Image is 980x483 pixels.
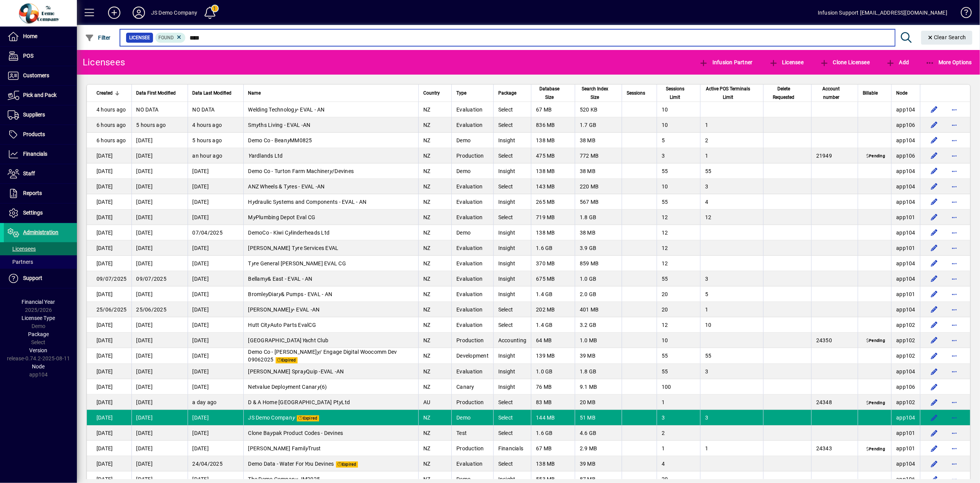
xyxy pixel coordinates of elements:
[948,288,960,300] button: More options
[418,256,451,271] td: NZ
[418,286,451,302] td: NZ
[131,256,188,271] td: [DATE]
[456,89,489,97] div: Type
[697,55,755,69] button: Infusion Partner
[131,240,188,256] td: [DATE]
[266,291,268,297] em: y
[657,102,700,117] td: 10
[662,85,689,102] span: Sessions Limit
[87,286,131,302] td: [DATE]
[248,107,325,113] span: Welding Technolog - EVAL - AN
[4,27,77,46] a: Home
[531,256,574,271] td: 370 MB
[662,85,695,102] div: Sessions Limit
[4,66,77,85] a: Customers
[8,246,36,252] span: Licensees
[657,117,700,133] td: 10
[928,211,940,223] button: Edit
[418,225,451,240] td: NZ
[23,275,42,281] span: Support
[193,89,239,97] div: Data Last Modified
[451,148,493,163] td: Production
[928,165,940,177] button: Edit
[4,125,77,144] a: Products
[657,179,700,194] td: 10
[575,117,622,133] td: 1.7 GB
[188,102,243,117] td: NO DATA
[700,286,763,302] td: 5
[87,194,131,210] td: [DATE]
[627,89,645,97] span: Sessions
[451,286,493,302] td: Evaluation
[155,33,186,43] mat-chip: Found Status: Found
[451,225,493,240] td: Demo
[928,180,940,193] button: Edit
[928,119,940,131] button: Edit
[295,245,298,251] em: y
[451,163,493,179] td: Demo
[4,269,77,288] a: Support
[451,210,493,225] td: Evaluation
[131,271,188,286] td: 09/07/2025
[948,134,960,147] button: More options
[896,183,915,190] span: app104.prod.infusionbusinesssoftware.com
[948,211,960,223] button: More options
[928,257,940,270] button: Edit
[87,117,131,133] td: 6 hours ago
[418,179,451,194] td: NZ
[451,133,493,148] td: Demo
[575,148,622,163] td: 772 MB
[498,89,516,97] span: Package
[188,256,243,271] td: [DATE]
[575,194,622,210] td: 567 MB
[451,256,493,271] td: Evaluation
[329,168,332,174] em: y
[531,240,574,256] td: 1.6 GB
[921,31,973,45] button: Clear
[4,164,77,183] a: Staff
[493,102,531,117] td: Select
[23,151,47,157] span: Financials
[575,163,622,179] td: 38 MB
[575,271,622,286] td: 1.0 GB
[4,86,77,105] a: Pick and Pack
[700,210,763,225] td: 12
[287,183,290,190] em: y
[248,153,251,159] em: Y
[294,107,297,113] em: y
[23,170,35,177] span: Staff
[948,411,960,424] button: More options
[948,103,960,116] button: More options
[811,148,858,163] td: 21949
[948,427,960,439] button: More options
[948,334,960,346] button: More options
[253,214,256,220] em: y
[928,365,940,378] button: Edit
[248,183,325,190] span: ANZ Wheels & T res - EVAL -AN
[700,271,763,286] td: 3
[188,225,243,240] td: 07/04/2025
[928,458,940,470] button: Edit
[896,214,915,220] span: app101.prod.infusionbusinesssoftware.com
[886,59,909,65] span: Add
[4,203,77,223] a: Settings
[418,117,451,133] td: NZ
[265,276,268,282] em: y
[23,112,45,118] span: Suppliers
[531,194,574,210] td: 265 MB
[575,286,622,302] td: 2.0 GB
[288,230,291,236] em: y
[423,89,440,97] span: Country
[23,131,45,137] span: Products
[493,133,531,148] td: Insight
[896,260,915,266] span: app104.prod.infusionbusinesssoftware.com
[87,256,131,271] td: [DATE]
[575,240,622,256] td: 3.9 GB
[657,133,700,148] td: 5
[896,153,915,159] span: app106.prod.infusionbusinesssoftware.com
[188,133,243,148] td: 5 hours ago
[928,427,940,439] button: Edit
[928,396,940,408] button: Edit
[657,271,700,286] td: 55
[83,31,113,45] button: Filter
